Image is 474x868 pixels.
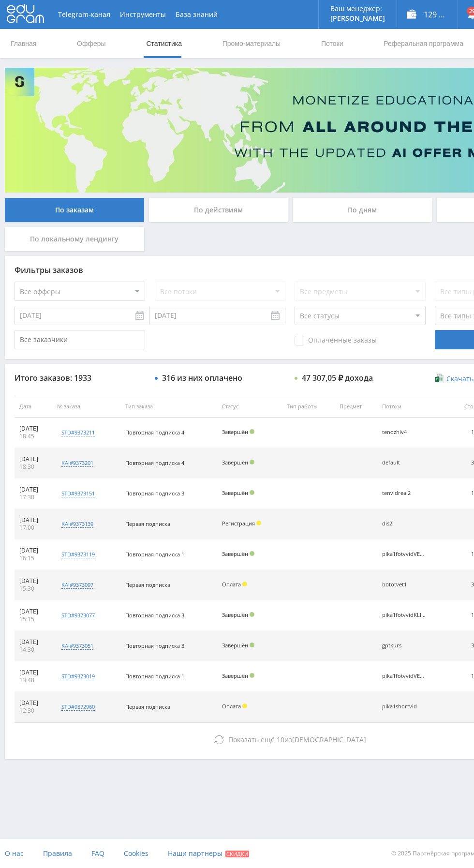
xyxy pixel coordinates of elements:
[61,673,95,680] div: std#9373019
[222,611,248,618] span: Завершён
[61,581,93,589] div: kai#9373097
[19,455,47,463] div: [DATE]
[145,29,183,58] a: Статистика
[222,520,255,527] span: Регистрация
[61,612,95,619] div: std#9373077
[19,524,47,532] div: 17:00
[382,460,426,466] div: default
[168,839,249,868] a: Наши партнеры Скидки
[382,521,426,527] div: dis2
[125,703,170,710] span: Первая подписка
[19,585,47,593] div: 15:30
[19,547,47,554] div: [DATE]
[125,551,184,558] span: Повторная подписка 1
[435,374,443,383] img: xlsx
[222,489,248,496] span: Завершён
[125,673,184,680] span: Повторная подписка 1
[222,459,248,466] span: Завершён
[5,198,144,222] div: По заказам
[295,336,377,345] span: Оплаченные заказы
[222,672,248,679] span: Завершён
[125,612,184,619] span: Повторная подписка 3
[125,459,184,466] span: Повторная подписка 4
[377,396,447,418] th: Потоки
[125,581,170,588] span: Первая подписка
[61,520,93,528] div: kai#9373139
[61,703,95,711] div: std#9372960
[19,608,47,615] div: [DATE]
[19,433,47,440] div: 18:45
[125,429,184,436] span: Повторная подписка 4
[382,551,426,557] div: pika1fotvvidVEO3
[125,520,170,527] span: Первая подписка
[19,615,47,623] div: 15:15
[277,735,284,744] span: 10
[61,490,95,497] div: std#9373151
[222,550,248,557] span: Завершён
[19,676,47,684] div: 13:48
[228,735,366,744] span: из
[168,849,222,858] span: Наши партнеры
[10,29,37,58] a: Главная
[52,396,120,418] th: № заказа
[19,554,47,562] div: 16:15
[124,839,148,868] a: Cookies
[222,703,241,710] span: Оплата
[120,396,217,418] th: Тип заказа
[242,703,247,708] span: Холд
[225,851,249,857] span: Скидки
[383,29,464,58] a: Реферальная программа
[124,849,148,858] span: Cookies
[382,490,426,496] div: tenvidreal2
[19,463,47,471] div: 18:30
[228,735,275,744] span: Показать ещё
[15,374,145,382] div: Итого заказов: 1933
[250,643,254,647] span: Подтвержден
[43,839,72,868] a: Правила
[125,642,184,649] span: Повторная подписка 3
[149,198,288,222] div: По действиям
[15,396,52,418] th: Дата
[242,582,247,586] span: Холд
[302,374,373,382] div: 47 307,05 ₽ дохода
[19,486,47,494] div: [DATE]
[5,839,24,868] a: О нас
[19,638,47,646] div: [DATE]
[256,521,261,525] span: Холд
[91,849,104,858] span: FAQ
[19,425,47,433] div: [DATE]
[250,460,254,464] span: Подтвержден
[222,29,281,58] a: Промо-материалы
[382,582,426,588] div: bototvet1
[61,459,93,467] div: kai#9373201
[222,581,241,588] span: Оплата
[320,29,344,58] a: Потоки
[250,490,254,495] span: Подтвержден
[162,374,242,382] div: 316 из них оплачено
[19,699,47,707] div: [DATE]
[382,643,426,649] div: gptkurs
[19,577,47,585] div: [DATE]
[61,642,93,650] div: kai#9373051
[19,707,47,715] div: 12:30
[91,839,104,868] a: FAQ
[250,612,254,617] span: Подтвержден
[382,612,426,618] div: pika1fotvvidKLING16
[282,396,335,418] th: Тип работы
[335,396,377,418] th: Предмет
[15,330,145,349] input: Все заказчики
[222,428,248,435] span: Завершён
[382,673,426,679] div: pika1fotvvidVEO3
[330,15,385,22] p: [PERSON_NAME]
[19,646,47,654] div: 14:30
[292,735,366,744] span: [DEMOGRAPHIC_DATA]
[293,198,432,222] div: По дням
[19,494,47,501] div: 17:30
[5,849,24,858] span: О нас
[382,429,426,435] div: tenozhiv4
[5,227,144,251] div: По локальному лендингу
[61,429,95,436] div: std#9373211
[19,669,47,676] div: [DATE]
[19,516,47,524] div: [DATE]
[330,5,385,13] p: Ваш менеджер:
